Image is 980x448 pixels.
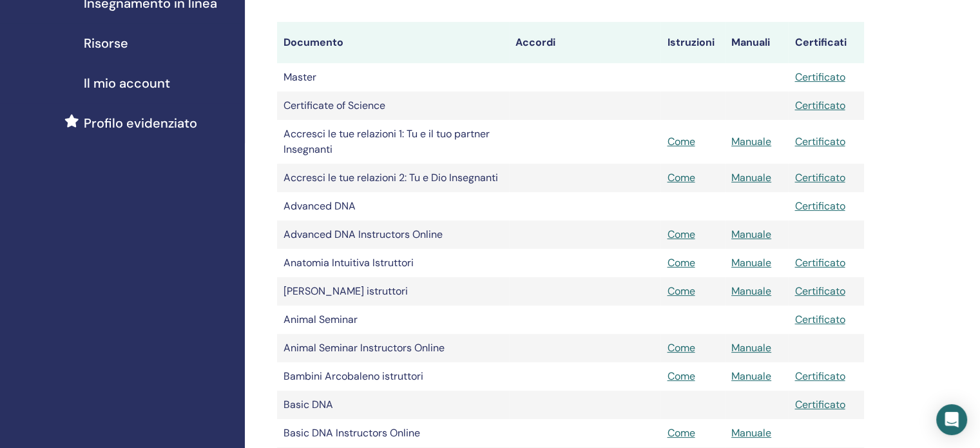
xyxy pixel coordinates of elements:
th: Istruzioni [660,22,725,63]
a: Come [667,228,695,241]
td: Anatomia Intuitiva Istruttori [277,249,509,277]
th: Manuali [725,22,788,63]
a: Certificato [794,135,845,148]
a: Certificato [794,284,845,298]
a: Certificato [794,313,845,326]
a: Come [667,284,695,298]
a: Manuale [731,341,771,355]
a: Come [667,256,695,269]
a: Manuale [731,369,771,383]
div: Open Intercom Messenger [936,404,967,435]
td: Accresci le tue relazioni 1: Tu e il tuo partner Insegnanti [277,120,509,164]
span: Profilo evidenziato [84,113,197,133]
span: Il mio account [84,73,170,93]
a: Manuale [731,284,771,298]
a: Come [667,171,695,184]
a: Come [667,426,695,440]
td: Animal Seminar [277,306,509,334]
a: Manuale [731,256,771,269]
span: Risorse [84,34,128,53]
a: Certificato [794,398,845,411]
a: Certificato [794,99,845,112]
td: Master [277,63,509,92]
td: [PERSON_NAME] istruttori [277,277,509,306]
td: Accresci le tue relazioni 2: Tu e Dio Insegnanti [277,164,509,192]
th: Accordi [509,22,660,63]
a: Manuale [731,135,771,148]
td: Advanced DNA Instructors Online [277,220,509,249]
td: Bambini Arcobaleno istruttori [277,362,509,391]
td: Animal Seminar Instructors Online [277,334,509,362]
a: Certificato [794,70,845,84]
a: Certificato [794,199,845,213]
a: Certificato [794,256,845,269]
a: Certificato [794,171,845,184]
a: Certificato [794,369,845,383]
a: Manuale [731,171,771,184]
a: Come [667,341,695,355]
a: Manuale [731,426,771,440]
a: Come [667,369,695,383]
th: Certificati [788,22,864,63]
td: Advanced DNA [277,192,509,220]
a: Come [667,135,695,148]
th: Documento [277,22,509,63]
td: Basic DNA [277,391,509,419]
a: Manuale [731,228,771,241]
td: Certificate of Science [277,92,509,120]
td: Basic DNA Instructors Online [277,419,509,447]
